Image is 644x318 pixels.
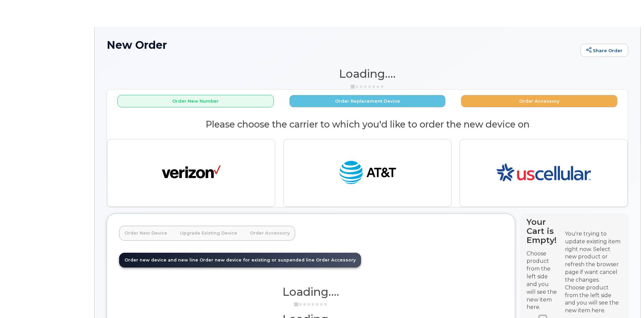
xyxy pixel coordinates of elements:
span: Order new device for existing or suspended line [200,257,315,262]
a: Order New Device [119,226,173,241]
img: us-53c3169632288c49726f5d6ca51166ebf3163dd413c8a1bd00aedf0ff3a7123e.png [497,145,591,201]
h1: Loading.... [119,286,503,298]
a: Upgrade Existing Device [175,226,243,241]
h2: Please choose the carrier to which you'd like to order the new device on [107,119,628,130]
button: Order New Number [117,95,274,107]
p: Choose product from the left side and you will see the new item here. [527,250,559,312]
h1: Loading.... [107,68,628,80]
img: ajax-loader-3a6953c30dc77f0bf724df975f13086db4f4c1262e45940f03d1251963f1bf2e.gif [351,84,384,89]
h1: New Order [107,39,577,51]
img: at_t-fb3d24644a45acc70fc72cc47ce214d34099dfd970ee3ae2334e4251f9d920fd.png [338,158,397,188]
h4: Your Cart is Empty! [527,217,559,245]
button: Order Replacement Device [289,95,446,107]
img: ajax-loader-3a6953c30dc77f0bf724df975f13086db4f4c1262e45940f03d1251963f1bf2e.gif [294,302,328,307]
span: Order new device and new line [124,257,198,262]
button: Order Accessory [461,95,617,107]
span: Order Accessory [316,257,356,262]
div: You're trying to update existing item right now. Select new product or refresh the browser page i... [565,230,622,284]
div: Choose product from the left side and you will see the new item here. [565,284,622,315]
a: Order Accessory [245,226,295,241]
a: Share Order [580,44,628,57]
img: verizon-ab2890fd1dd4a6c9cf5f392cd2db4626a3dae38ee8226e09bcb5c993c4c79f81.png [162,158,221,188]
